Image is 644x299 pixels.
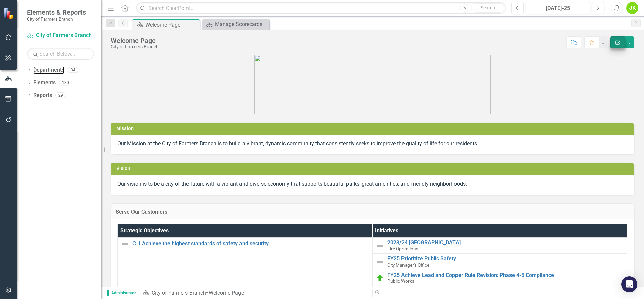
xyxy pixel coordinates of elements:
[27,16,86,22] small: City of Farmers Branch
[117,180,627,188] p: Our vision is to be a city of the future with a vibrant and diverse economy that supports beautif...
[621,276,637,292] div: Open Intercom Messenger
[387,256,624,262] a: FY25 Prioritize Public Safety
[372,238,627,254] td: Double-Click to Edit Right Click for Context Menu
[27,48,94,60] input: Search Below...
[27,32,94,40] a: City of Farmers Branch
[372,254,627,270] td: Double-Click to Edit Right Click for Context Menu
[376,242,384,250] img: Not Defined
[68,67,78,73] div: 34
[145,21,198,29] div: Welcome Page
[116,209,629,215] h3: Serve Our Customers
[33,79,56,87] a: Elements
[27,8,86,16] span: Elements & Reports
[376,258,384,266] img: Not Defined
[142,289,367,297] div: »
[116,126,631,131] h3: Mission
[136,2,506,14] input: Search ClearPoint...
[481,5,495,10] span: Search
[376,274,384,282] img: On Target
[116,166,631,171] h3: Vision
[152,290,206,296] a: City of Farmers Branch
[387,272,624,278] a: FY25 Achieve Lead and Copper Rule Revision: Phase 4-5 Compliance
[33,92,52,99] a: Reports
[209,290,244,296] div: Welcome Page
[471,3,504,13] button: Search
[3,8,15,19] img: ClearPoint Strategy
[526,2,590,14] button: [DATE]-25
[387,262,429,268] span: City Manager's Office
[387,246,418,251] span: Fire Operations
[215,20,268,28] div: Manage Scorecards
[121,240,129,248] img: Not Defined
[204,20,268,28] a: Manage Scorecards
[387,278,414,284] span: Public Works
[626,2,638,14] button: JK
[387,240,624,246] a: 2023/24 [GEOGRAPHIC_DATA]
[55,92,66,98] div: 29
[59,80,72,86] div: 130
[111,44,159,49] div: City of Farmers Branch
[372,270,627,286] td: Double-Click to Edit Right Click for Context Menu
[254,55,491,114] img: image.png
[33,66,64,74] a: Departments
[132,241,369,247] a: C.1 Achieve the highest standards of safety and security
[107,290,139,296] span: Administrator
[111,37,159,44] div: Welcome Page
[117,140,627,148] p: Our Mission at the City of Farmers Branch is to build a vibrant, dynamic community that consisten...
[528,4,588,12] div: [DATE]-25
